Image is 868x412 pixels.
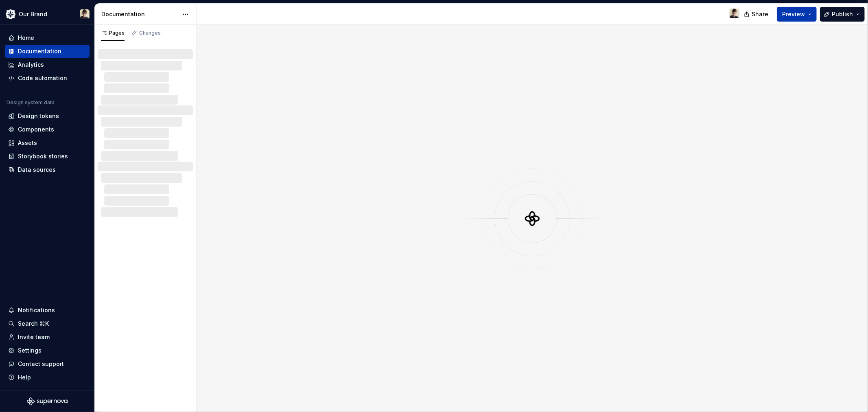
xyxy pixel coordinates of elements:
a: Analytics [5,58,90,71]
div: Search ⌘K [18,320,49,328]
img: Avery Hennings [80,9,90,19]
button: Publish [820,7,865,22]
div: Storybook stories [18,152,68,160]
a: Settings [5,344,90,357]
div: Analytics [18,61,44,69]
div: Design tokens [18,112,59,120]
div: Components [18,125,54,134]
div: Documentation [101,10,178,18]
a: Invite team [5,331,90,344]
button: Search ⌘K [5,317,90,330]
img: 344848e3-ec3d-4aa0-b708-b8ed6430a7e0.png [6,9,15,19]
svg: Supernova Logo [27,397,68,405]
div: Our Brand [19,10,47,18]
button: Contact support [5,357,90,370]
a: Home [5,31,90,44]
div: Notifications [18,306,55,314]
div: Code automation [18,74,67,82]
a: Code automation [5,72,90,85]
button: Help [5,371,90,384]
div: Data sources [18,166,56,174]
div: Home [18,34,34,42]
div: Changes [139,30,161,36]
div: Assets [18,139,37,147]
span: Publish [832,10,853,18]
button: Share [740,7,774,22]
button: Preview [777,7,817,22]
div: Design system data [7,99,55,106]
button: Our BrandAvery Hennings [2,5,93,23]
span: Share [752,10,768,18]
div: Pages [101,30,125,36]
span: Preview [782,10,805,18]
div: Invite team [18,333,50,341]
a: Data sources [5,163,90,176]
a: Components [5,123,90,136]
a: Documentation [5,45,90,58]
div: Documentation [18,47,61,55]
div: Settings [18,346,42,355]
img: Avery Hennings [730,9,739,18]
a: Design tokens [5,110,90,123]
a: Storybook stories [5,150,90,163]
button: Notifications [5,304,90,317]
div: Help [18,373,31,381]
a: Assets [5,136,90,149]
div: Contact support [18,360,64,368]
